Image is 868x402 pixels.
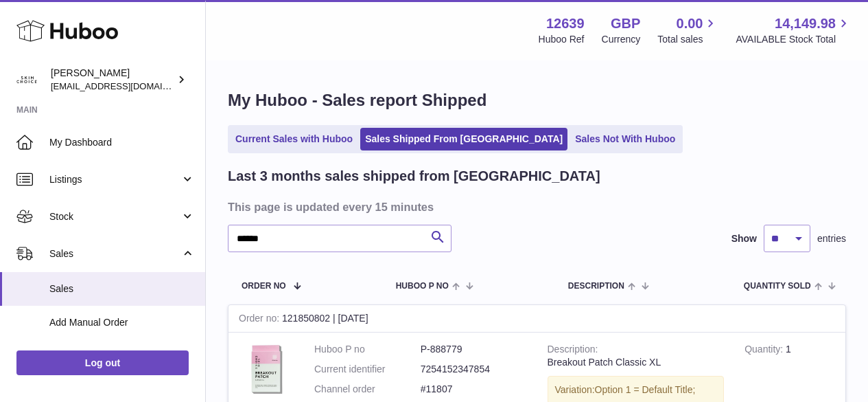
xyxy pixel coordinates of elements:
[421,363,527,376] dd: 7254152347854
[16,350,189,375] a: Log out
[736,14,852,46] a: 14,149.98 AVAILABLE Stock Total
[546,14,585,33] strong: 12639
[314,363,421,376] dt: Current identifier
[396,282,449,291] span: Huboo P no
[568,282,624,291] span: Description
[242,282,286,291] span: Order No
[736,33,852,46] span: AVAILABLE Stock Total
[51,80,202,91] span: [EMAIL_ADDRESS][DOMAIN_NAME]
[548,344,598,358] strong: Description
[49,247,180,260] span: Sales
[539,33,585,46] div: Huboo Ref
[548,356,725,369] div: Breakout Patch Classic XL
[421,343,527,356] dd: P-888779
[731,232,757,245] label: Show
[239,343,294,398] img: 126391698402450.jpg
[421,383,527,396] dd: #11807
[657,14,718,46] a: 0.00 Total sales
[49,173,180,186] span: Listings
[602,33,641,46] div: Currency
[228,167,600,186] h2: Last 3 months sales shipped from [GEOGRAPHIC_DATA]
[817,232,846,245] span: entries
[228,89,846,111] h1: My Huboo - Sales report Shipped
[657,33,718,46] span: Total sales
[360,128,567,150] a: Sales Shipped From [GEOGRAPHIC_DATA]
[239,313,282,327] strong: Order no
[611,14,640,33] strong: GBP
[595,384,696,395] span: Option 1 = Default Title;
[16,69,37,90] img: internalAdmin-12639@internal.huboo.com
[744,282,811,291] span: Quantity Sold
[49,210,180,223] span: Stock
[314,343,421,356] dt: Huboo P no
[228,305,845,333] div: 121850802 | [DATE]
[51,67,174,93] div: [PERSON_NAME]
[775,14,836,33] span: 14,149.98
[314,383,421,396] dt: Channel order
[49,316,195,329] span: Add Manual Order
[231,128,357,150] a: Current Sales with Huboo
[49,136,195,149] span: My Dashboard
[228,199,843,214] h3: This page is updated every 15 minutes
[49,282,195,295] span: Sales
[570,128,680,150] a: Sales Not With Huboo
[677,14,703,33] span: 0.00
[744,344,786,358] strong: Quantity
